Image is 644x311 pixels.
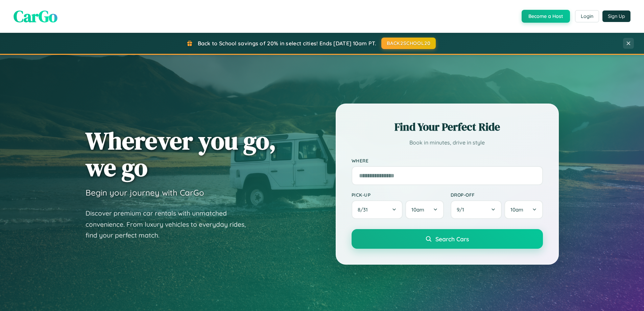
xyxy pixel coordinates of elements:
button: Become a Host [522,10,570,23]
h3: Begin your journey with CarGo [86,187,204,198]
label: Where [352,158,543,163]
span: CarGo [14,5,57,27]
h1: Wherever you go, we go [86,127,276,181]
button: BACK2SCHOOL20 [381,38,436,49]
p: Book in minutes, drive in style [352,138,543,148]
button: 8/31 [352,200,403,219]
span: 10am [411,206,424,213]
span: Back to School savings of 20% in select cities! Ends [DATE] 10am PT. [198,40,376,47]
label: Drop-off [451,192,543,198]
p: Discover premium car rentals with unmatched convenience. From luxury vehicles to everyday rides, ... [86,208,255,241]
button: 10am [504,200,543,219]
button: 9/1 [451,200,502,219]
button: Search Cars [352,229,543,249]
h2: Find Your Perfect Ride [352,119,543,134]
button: Login [575,10,599,22]
button: 10am [405,200,444,219]
button: Sign Up [602,10,630,22]
span: 10am [510,206,523,213]
span: Search Cars [435,235,469,243]
span: 8 / 31 [358,206,371,213]
span: 9 / 1 [457,206,468,213]
label: Pick-up [352,192,444,198]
